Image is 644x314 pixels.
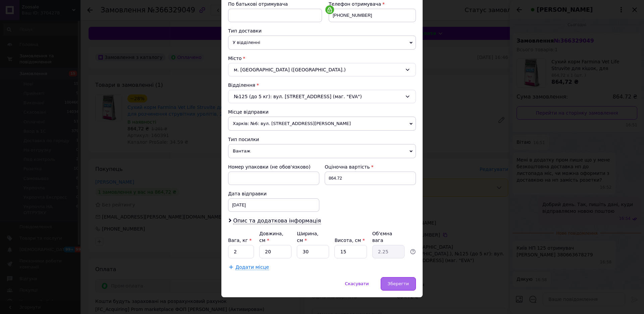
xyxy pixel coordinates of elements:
[259,231,283,243] label: Довжина, см
[228,55,416,62] div: Місто
[228,28,262,34] span: Тип доставки
[228,109,269,115] span: Місце відправки
[325,164,416,170] div: Оціночна вартість
[334,238,365,243] label: Висота, см
[233,217,321,224] span: Опис та додаткова інформація
[228,164,319,170] div: Номер упаковки (не обов'язково)
[228,144,416,158] span: Вантаж
[228,82,416,88] div: Відділення
[372,230,405,244] div: Об'ємна вага
[228,36,416,50] span: У відділенні
[329,9,416,22] input: +380
[345,281,369,286] span: Скасувати
[228,63,416,76] div: м. [GEOGRAPHIC_DATA] ([GEOGRAPHIC_DATA].)
[228,190,319,197] div: Дата відправки
[228,238,252,243] label: Вага, кг
[228,90,416,103] div: №125 (до 5 кг): вул. [STREET_ADDRESS] (маг. "EVA")
[297,231,318,243] label: Ширина, см
[235,264,269,270] span: Додати місце
[228,1,288,7] span: По батькові отримувача
[228,117,416,131] span: Харків: №6: вул. [STREET_ADDRESS][PERSON_NAME]
[388,281,409,286] span: Зберегти
[228,137,259,142] span: Тип посилки
[329,1,381,7] span: Телефон отримувача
